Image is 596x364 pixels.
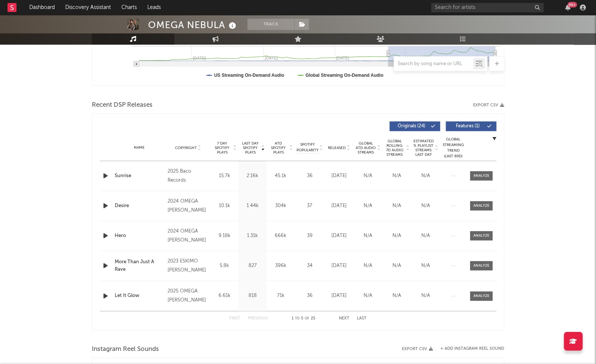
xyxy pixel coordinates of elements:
div: [DATE] [326,172,352,180]
div: N/A [413,202,438,210]
div: 99 + [568,2,577,7]
button: First [229,316,240,321]
div: 666k [268,232,293,240]
div: 2025 Baco Records [168,167,208,185]
div: 37 [297,202,323,210]
span: ATD Spotify Plays [268,141,288,155]
div: + Add Instagram Reel Sound [433,347,504,351]
div: N/A [384,232,409,240]
div: [DATE] [326,262,352,270]
span: 7 Day Spotify Plays [212,141,232,155]
div: 1 5 25 [283,314,324,323]
span: Spotify Popularity [297,142,319,153]
div: 6.61k [212,292,237,300]
div: 71k [268,292,293,300]
text: US Streaming On-Demand Audio [214,73,284,78]
button: Track [247,19,294,30]
div: Name [115,145,164,151]
button: Features(1) [446,121,496,131]
a: Hero [115,232,164,240]
div: 827 [240,262,265,270]
button: + Add Instagram Reel Sound [440,347,504,351]
span: Instagram Reel Sounds [92,345,159,354]
div: 36 [297,292,323,300]
div: 396k [268,262,293,270]
button: Previous [248,316,268,321]
span: Features ( 1 ) [451,124,485,128]
div: 1.44k [240,202,265,210]
div: N/A [355,172,380,180]
div: 2025 OMEGA [PERSON_NAME] [168,287,208,305]
button: Next [339,316,349,321]
span: Last Day Spotify Plays [240,141,260,155]
div: N/A [384,202,409,210]
button: Originals(24) [389,121,440,131]
div: 818 [240,292,265,300]
button: Last [357,316,367,321]
span: of [305,317,309,320]
span: Copyright [175,146,196,150]
button: 99+ [565,4,571,10]
div: 10.1k [212,202,237,210]
div: 45.1k [268,172,293,180]
div: 1.31k [240,232,265,240]
input: Search by song name or URL [394,61,473,67]
span: to [295,317,299,320]
div: N/A [413,292,438,300]
span: Global Rolling 7D Audio Streams [384,139,405,157]
a: Desire [115,202,164,210]
div: 2024 OMEGA [PERSON_NAME] [168,197,208,215]
a: More Than Just A Rave [115,258,164,273]
div: 2024 OMEGA [PERSON_NAME] [168,227,208,245]
span: Recent DSP Releases [92,101,153,110]
div: 36 [297,172,323,180]
a: Let It Glow [115,292,164,300]
div: 9.18k [212,232,237,240]
div: Global Streaming Trend (Last 60D) [442,137,464,159]
div: OMEGA NEBULA [148,19,238,31]
div: [DATE] [326,292,352,300]
div: [DATE] [326,232,352,240]
div: 5.8k [212,262,237,270]
div: N/A [384,172,409,180]
a: Sunrise [115,172,164,180]
div: 34 [297,262,323,270]
div: N/A [413,232,438,240]
div: 15.7k [212,172,237,180]
button: Export CSV [402,347,433,351]
span: Global ATD Audio Streams [355,141,376,155]
div: N/A [355,292,380,300]
div: 2.16k [240,172,265,180]
span: Estimated % Playlist Streams Last Day [413,139,434,157]
span: Released [328,146,346,150]
input: Search for artists [431,3,544,12]
div: 39 [297,232,323,240]
div: N/A [355,202,380,210]
div: N/A [384,292,409,300]
div: 2023 ESKIMO [PERSON_NAME] [168,257,208,275]
div: N/A [384,262,409,270]
div: [DATE] [326,202,352,210]
div: N/A [355,262,380,270]
div: N/A [413,172,438,180]
span: Originals ( 24 ) [394,124,429,128]
button: Export CSV [473,103,504,107]
div: N/A [355,232,380,240]
text: Global Streaming On-Demand Audio [305,73,383,78]
div: 304k [268,202,293,210]
div: N/A [413,262,438,270]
